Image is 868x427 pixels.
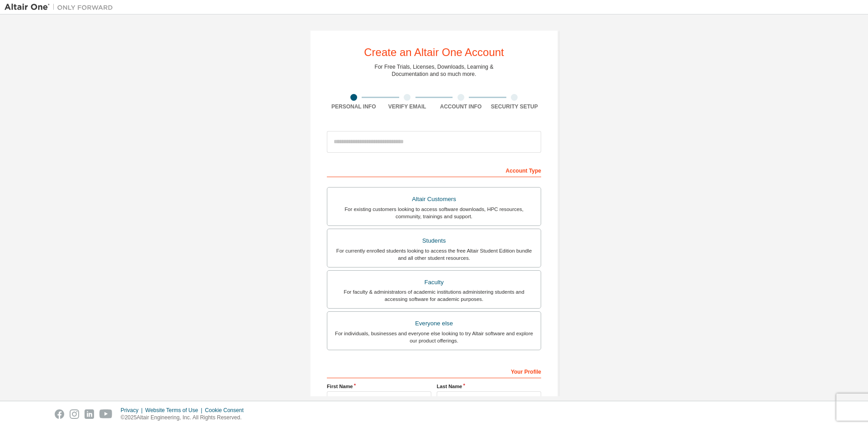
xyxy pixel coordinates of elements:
[434,103,488,110] div: Account Info
[333,276,535,289] div: Faculty
[333,330,535,344] div: For individuals, businesses and everyone else looking to try Altair software and explore our prod...
[121,407,145,414] div: Privacy
[381,103,434,110] div: Verify Email
[333,247,535,262] div: For currently enrolled students looking to access the free Altair Student Edition bundle and all ...
[333,206,535,220] div: For existing customers looking to access software downloads, HPC resources, community, trainings ...
[364,47,504,58] div: Create an Altair One Account
[437,383,541,390] label: Last Name
[205,407,249,414] div: Cookie Consent
[145,407,205,414] div: Website Terms of Use
[85,409,94,419] img: linkedin.svg
[333,193,535,206] div: Altair Customers
[327,383,431,390] label: First Name
[333,317,535,330] div: Everyone else
[488,103,542,110] div: Security Setup
[55,409,64,419] img: facebook.svg
[70,409,79,419] img: instagram.svg
[333,288,535,303] div: For faculty & administrators of academic institutions administering students and accessing softwa...
[375,63,494,78] div: For Free Trials, Licenses, Downloads, Learning & Documentation and so much more.
[327,163,541,177] div: Account Type
[327,103,381,110] div: Personal Info
[5,3,118,12] img: Altair One
[333,235,535,247] div: Students
[99,409,113,419] img: youtube.svg
[327,364,541,378] div: Your Profile
[121,414,249,422] p: © 2025 Altair Engineering, Inc. All Rights Reserved.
